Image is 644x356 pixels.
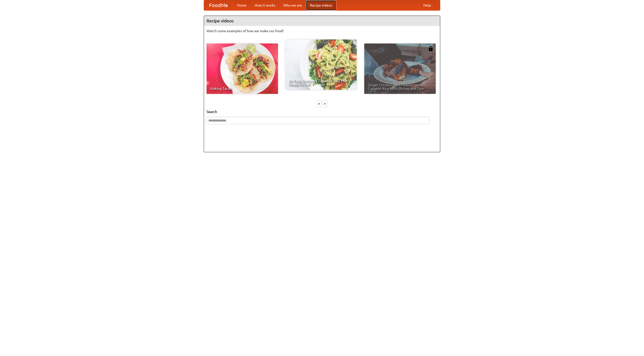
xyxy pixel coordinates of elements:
a: An Easy, Summery Tomato Pasta That's Ready for Fall [285,39,357,90]
h4: Recipe videos [204,16,440,26]
a: Making Tacos [207,44,278,94]
p: Watch some examples of how we make our food! [207,28,437,33]
img: 483408.png [428,46,433,51]
a: Recipe videos [306,0,336,10]
h5: Search [207,109,437,114]
span: An Easy, Summery Tomato Pasta That's Ready for Fall [289,79,353,86]
span: Making Tacos [210,87,274,90]
a: How it works [251,0,279,10]
div: « [317,100,321,107]
div: » [323,100,327,107]
a: Help [419,0,435,10]
a: Who we are [279,0,306,10]
a: FoodMe [204,0,233,10]
a: Home [233,0,251,10]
